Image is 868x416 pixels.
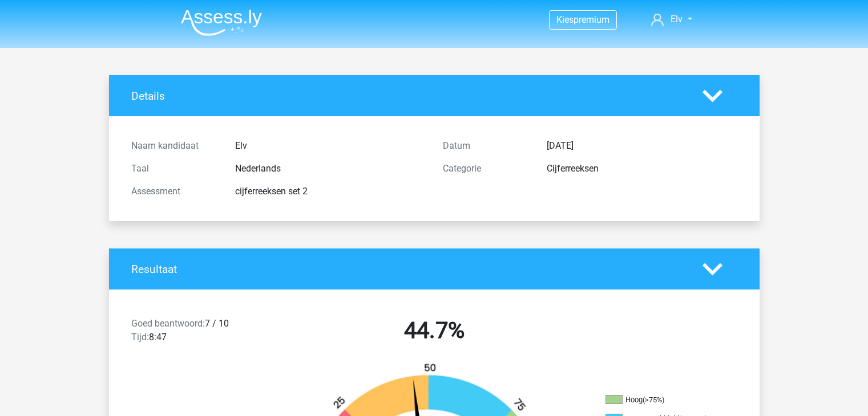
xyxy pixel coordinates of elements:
a: Elv [647,13,696,26]
div: cijferreeksen set 2 [227,185,434,198]
img: Assessly [181,9,262,36]
h2: 44.7% [287,317,582,344]
div: Categorie [434,162,538,176]
div: Elv [227,139,434,153]
h4: Resultaat [131,263,685,276]
div: Nederlands [227,162,434,176]
h4: Details [131,89,685,103]
div: Taal [123,162,227,176]
span: Kies [556,14,574,25]
span: Goed beantwoord: [131,318,205,329]
div: Datum [434,139,538,153]
span: Elv [671,14,683,25]
div: Assessment [123,185,227,198]
a: Kiespremium [550,12,616,27]
li: Hoog [605,395,720,405]
div: [DATE] [538,139,746,153]
div: Cijferreeksen [538,162,746,176]
span: premium [574,14,609,25]
div: Naam kandidaat [123,139,227,153]
div: (>75%) [643,395,664,404]
span: Tijd: [131,332,149,342]
div: 7 / 10 8:47 [123,317,278,349]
